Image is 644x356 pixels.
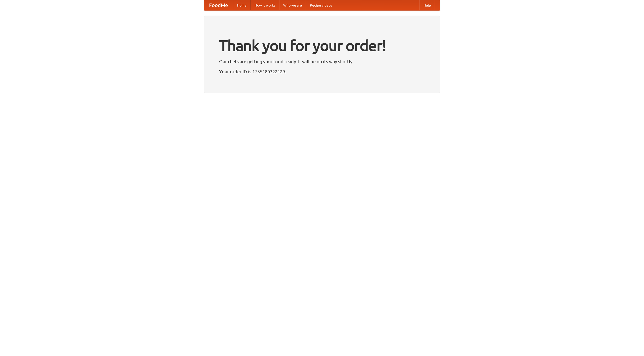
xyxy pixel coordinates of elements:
a: Recipe videos [306,0,336,10]
h1: Thank you for your order! [219,33,425,58]
p: Our chefs are getting your food ready. It will be on its way shortly. [219,58,425,65]
a: Who we are [279,0,306,10]
p: Your order ID is 1755180322129. [219,68,425,75]
a: Help [419,0,435,10]
a: FoodMe [204,0,233,10]
a: Home [233,0,251,10]
a: How it works [251,0,279,10]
